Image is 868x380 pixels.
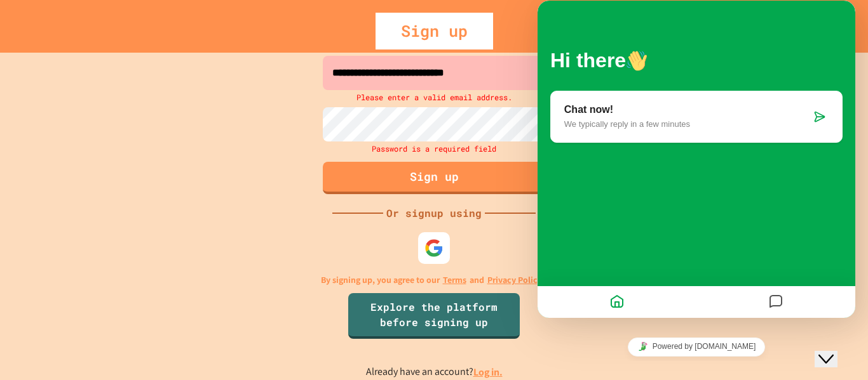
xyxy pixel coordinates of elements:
[815,329,855,367] iframe: chat widget
[348,293,520,339] a: Explore the platform before signing up
[473,365,503,379] a: Log in.
[320,90,548,104] div: Please enter a valid email address.
[376,13,493,49] div: Sign up
[424,239,444,258] img: google-icon.svg
[443,273,466,287] a: Terms
[366,364,503,380] p: Already have an account?
[321,273,548,287] p: By signing up, you agree to our and .
[538,332,855,361] iframe: chat widget
[538,1,855,318] iframe: chat widget
[320,141,548,155] div: Password is a required field
[487,273,542,287] a: Privacy Policy
[383,206,485,221] div: Or signup using
[323,162,545,194] button: Sign up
